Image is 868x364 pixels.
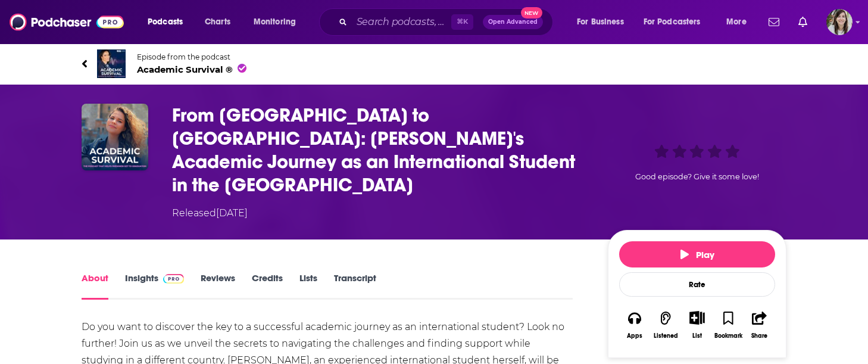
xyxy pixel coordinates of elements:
[137,52,246,61] span: Episode from the podcast
[650,303,681,347] button: Listened
[685,311,709,324] button: Show More Button
[718,13,761,32] button: open menu
[197,13,238,32] a: Charts
[619,303,650,347] button: Apps
[521,7,542,18] span: New
[125,272,184,300] a: InsightsPodchaser Pro
[205,14,230,30] span: Charts
[148,14,183,30] span: Podcasts
[569,13,639,32] button: open menu
[139,13,198,32] button: open menu
[751,332,767,340] div: Share
[352,13,451,32] input: Search podcasts, credits, & more...
[172,206,248,220] div: Released [DATE]
[483,15,543,29] button: Open AdvancedNew
[794,12,812,32] a: Show notifications dropdown
[627,332,642,340] div: Apps
[619,241,775,267] button: Play
[826,9,853,35] span: Logged in as devinandrade
[744,303,775,347] button: Share
[245,13,311,32] button: open menu
[682,303,713,347] div: Show More ButtonList
[713,303,744,347] button: Bookmark
[137,64,246,75] span: Academic Survival ®
[644,14,701,30] span: For Podcasters
[577,14,624,30] span: For Business
[299,272,317,300] a: Lists
[172,104,589,197] h1: From Bucharest to Bennington: Andreea Coscai's Academic Journey as an International Student in th...
[451,14,473,30] span: ⌘ K
[636,13,718,32] button: open menu
[201,272,235,300] a: Reviews
[680,249,714,260] span: Play
[82,104,148,170] img: From Bucharest to Bennington: Andreea Coscai's Academic Journey as an International Student in th...
[654,332,678,340] div: Listened
[726,14,747,30] span: More
[97,49,126,78] img: Academic Survival ®
[334,272,376,300] a: Transcript
[826,9,853,35] img: User Profile
[764,12,784,32] a: Show notifications dropdown
[252,272,283,300] a: Credits
[488,19,538,25] span: Open Advanced
[163,274,184,284] img: Podchaser Pro
[330,8,564,36] div: Search podcasts, credits, & more...
[10,11,124,33] img: Podchaser - Follow, Share and Rate Podcasts
[714,332,742,340] div: Bookmark
[619,272,775,297] div: Rate
[826,9,853,35] button: Show profile menu
[635,172,759,181] span: Good episode? Give it some love!
[254,14,296,30] span: Monitoring
[692,332,702,340] div: List
[82,272,108,300] a: About
[82,49,786,78] a: Academic Survival ®Episode from the podcastAcademic Survival ®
